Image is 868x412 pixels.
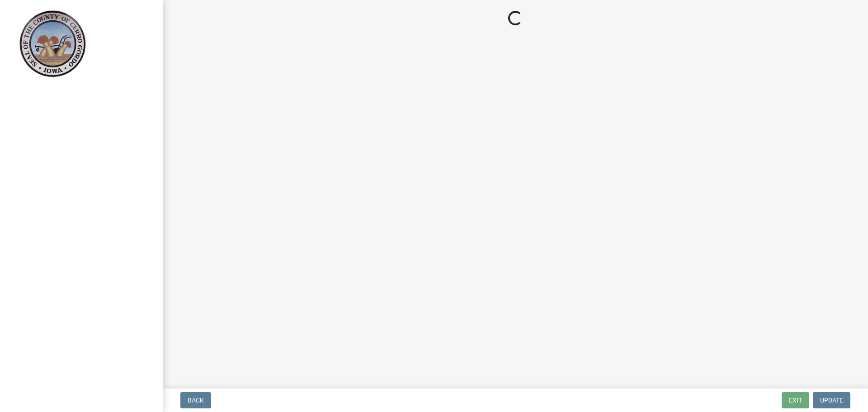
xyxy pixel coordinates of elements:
[180,392,211,408] button: Back
[18,9,86,77] img: Cerro Gordo County, Iowa
[813,392,850,408] button: Update
[820,397,843,404] span: Update
[188,397,204,404] span: Back
[782,392,809,408] button: Exit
